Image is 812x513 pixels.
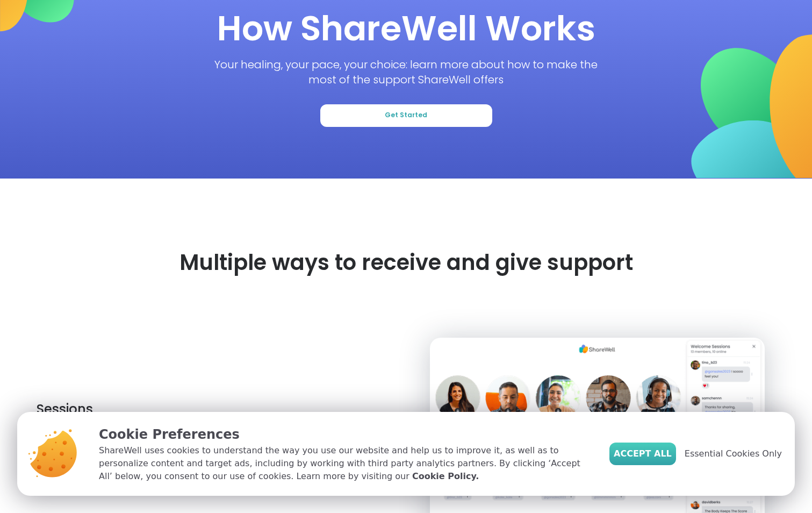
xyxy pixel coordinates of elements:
span: Accept All [614,447,672,460]
h1: How ShareWell Works [217,4,595,53]
p: Cookie Preferences [99,425,592,444]
span: Essential Cookies Only [685,447,782,460]
button: Accept All [609,443,676,465]
p: Your healing, your pace, your choice: learn more about how to make the most of the support ShareW... [213,57,600,87]
button: Get Started [320,104,492,127]
a: Cookie Policy. [412,470,479,483]
span: Get Started [385,111,427,120]
p: ShareWell uses cookies to understand the way you use our website and help us to improve it, as we... [99,444,592,483]
h2: Multiple ways to receive and give support [179,247,633,277]
h3: Sessions [37,400,393,418]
